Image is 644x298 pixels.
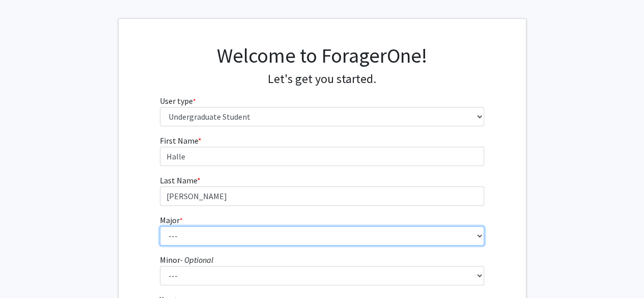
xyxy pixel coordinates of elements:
[180,255,213,265] i: - Optional
[160,95,196,107] label: User type
[160,72,484,87] h4: Let's get you started.
[160,136,198,146] span: First Name
[160,254,213,266] label: Minor
[160,43,484,68] h1: Welcome to ForagerOne!
[160,175,197,185] span: Last Name
[160,214,183,226] label: Major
